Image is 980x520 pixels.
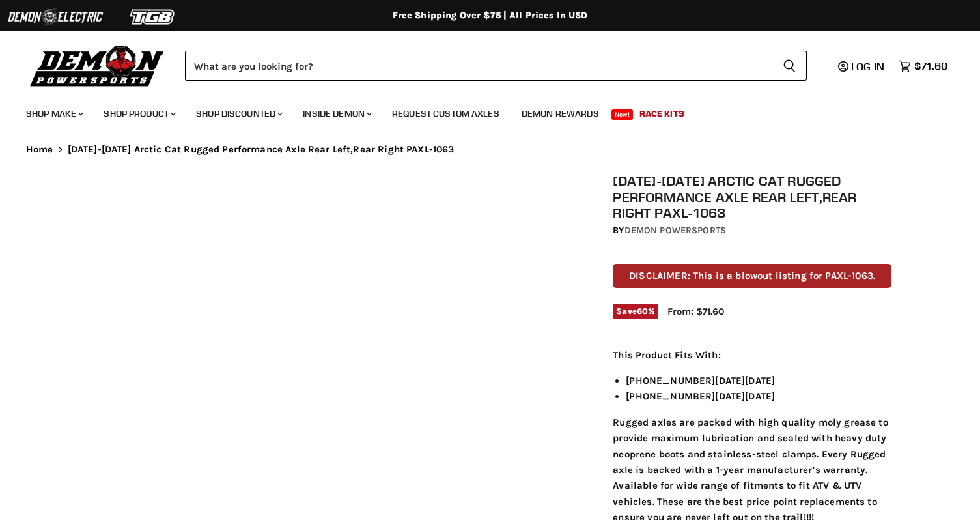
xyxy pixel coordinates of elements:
a: Log in [832,61,892,72]
p: This Product Fits With: [613,347,891,363]
a: Race Kits [630,100,694,127]
button: Search [772,51,807,81]
img: TGB Logo 2 [104,5,202,29]
span: From: $71.60 [667,306,724,317]
form: Product [185,51,807,81]
ul: Main menu [16,95,944,127]
span: $71.60 [914,60,947,72]
h1: [DATE]-[DATE] Arctic Cat Rugged Performance Axle Rear Left,Rear Right PAXL-1063 [613,173,891,221]
a: Demon Powersports [624,225,726,236]
a: Shop Product [94,100,184,127]
a: Request Custom Axles [382,100,509,127]
a: $71.60 [892,57,954,76]
li: [PHONE_NUMBER][DATE][DATE] [626,373,891,388]
img: Demon Electric Logo 2 [7,5,104,29]
li: [PHONE_NUMBER][DATE][DATE] [626,388,891,404]
span: New! [611,109,634,120]
a: Demon Rewards [512,100,609,127]
a: Inside Demon [293,100,380,127]
span: Log in [851,60,884,73]
img: Demon Powersports [26,42,169,89]
p: DISCLAIMER: This is a blowout listing for PAXL-1063. [613,264,891,288]
a: Home [26,144,53,155]
input: Search [185,51,772,81]
a: Shop Discounted [186,100,290,127]
span: 60 [637,306,648,316]
span: Save % [613,304,658,319]
span: [DATE]-[DATE] Arctic Cat Rugged Performance Axle Rear Left,Rear Right PAXL-1063 [68,144,455,155]
div: by [613,224,891,238]
a: Shop Make [16,100,91,127]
